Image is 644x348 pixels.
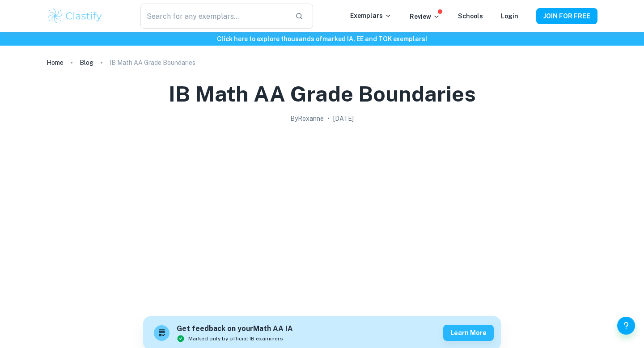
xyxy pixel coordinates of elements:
a: Schools [458,13,483,20]
button: JOIN FOR FREE [536,8,597,24]
p: Exemplars [350,11,392,21]
p: IB Math AA Grade Boundaries [110,58,195,68]
a: Home [47,56,64,69]
h2: By Roxanne [290,114,324,123]
input: Search for any exemplars... [140,4,288,29]
h1: IB Math AA Grade Boundaries [169,80,476,108]
h2: [DATE] [333,114,354,123]
a: Blog [80,56,93,69]
h6: Click here to explore thousands of marked IA, EE and TOK exemplars ! [2,34,642,44]
button: Help and Feedback [617,317,635,335]
p: • [327,114,330,123]
img: Clastify logo [47,7,103,25]
img: IB Math AA Grade Boundaries cover image [143,127,501,306]
h6: Get feedback on your Math AA IA [177,323,293,335]
button: Learn more [443,325,494,341]
a: Login [501,13,518,20]
span: Marked only by official IB examiners [188,335,283,343]
p: Review [410,12,440,21]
